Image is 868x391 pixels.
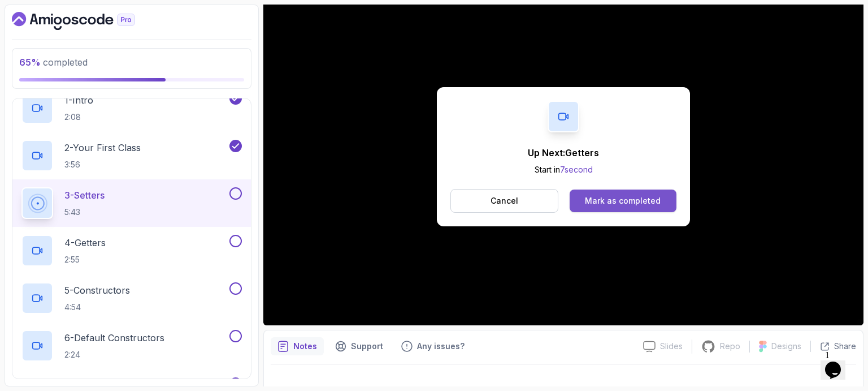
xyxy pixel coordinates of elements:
[21,187,242,219] button: 3-Setters5:43
[64,302,130,313] p: 4:54
[64,111,93,123] p: 2:08
[271,337,324,355] button: notes button
[21,282,242,314] button: 5-Constructors4:54
[450,189,558,213] button: Cancel
[834,341,856,352] p: Share
[21,92,242,124] button: 1-Intro2:08
[64,331,164,345] p: 6 - Default Constructors
[821,346,857,380] iframe: chat widget
[351,341,383,352] p: Support
[64,254,106,265] p: 2:55
[585,195,661,207] div: Mark as completed
[570,190,676,212] button: Mark as completed
[21,235,242,267] button: 4-Getters2:55
[64,159,141,170] p: 3:56
[491,195,518,207] p: Cancel
[660,341,683,352] p: Slides
[293,341,317,352] p: Notes
[810,341,856,352] button: Share
[394,337,471,355] button: Feedback button
[64,93,93,107] p: 1 - Intro
[528,146,599,160] p: Up Next: Getters
[528,164,599,175] p: Start in
[19,57,41,68] span: 65 %
[64,283,130,297] p: 5 - Constructors
[64,236,106,250] p: 4 - Getters
[720,341,740,352] p: Repo
[64,349,164,360] p: 2:24
[19,57,88,68] span: completed
[21,330,242,362] button: 6-Default Constructors2:24
[21,140,242,171] button: 2-Your First Class3:56
[560,165,593,174] span: 7 second
[64,141,141,154] p: 2 - Your First Class
[771,341,801,352] p: Designs
[64,207,105,218] p: 5:43
[64,188,105,202] p: 3 - Setters
[417,341,465,352] p: Any issues?
[12,12,161,30] a: Dashboard
[328,337,390,355] button: Support button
